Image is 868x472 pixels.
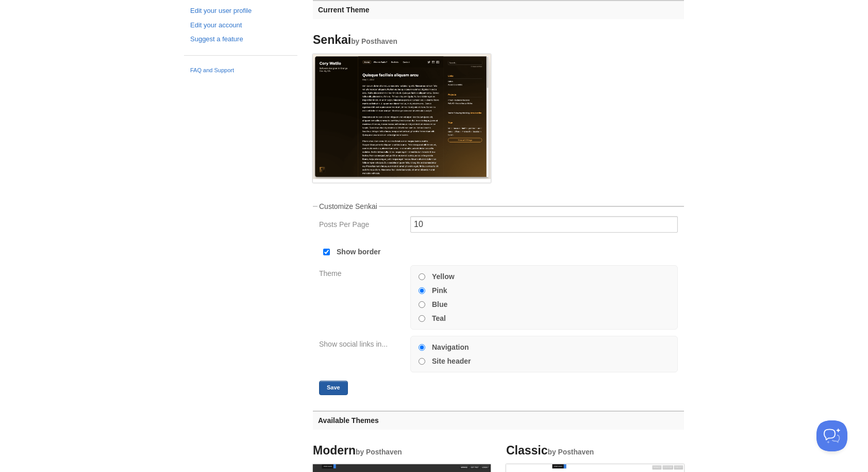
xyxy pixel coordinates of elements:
[319,221,404,231] label: Posts Per Page
[190,66,291,75] a: FAQ and Support
[313,34,491,46] h4: Senkai
[548,448,594,456] small: by Posthaven
[432,357,471,365] label: Site header
[319,340,404,350] label: Show social links in...
[190,34,291,45] a: Suggest a feature
[816,420,847,451] iframe: Help Scout Beacon - Open
[432,344,469,351] label: Navigation
[351,38,397,45] small: by Posthaven
[318,203,379,210] legend: Customize Senkai
[432,273,455,280] label: Yellow
[356,448,402,456] small: by Posthaven
[432,301,447,308] label: Blue
[190,20,291,31] a: Edit your account
[432,315,446,322] label: Teal
[319,381,348,395] button: Save
[506,444,684,457] h4: Classic
[432,287,447,294] label: Pink
[337,248,381,255] label: Show border
[190,6,291,17] a: Edit your user profile
[313,444,491,457] h4: Modern
[319,270,404,280] label: Theme
[313,411,684,430] h3: Available Themes
[313,54,491,179] img: Screenshot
